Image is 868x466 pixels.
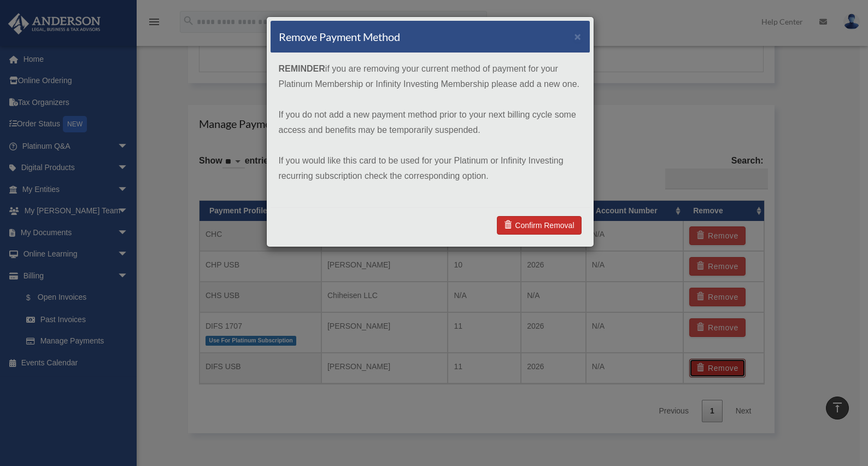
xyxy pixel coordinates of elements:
[271,53,590,207] div: if you are removing your current method of payment for your Platinum Membership or Infinity Inves...
[574,31,582,42] button: ×
[279,107,582,138] p: If you do not add a new payment method prior to your next billing cycle some access and benefits ...
[279,64,325,73] strong: REMINDER
[279,29,400,44] h4: Remove Payment Method
[497,216,581,235] a: Confirm Removal
[279,153,582,184] p: If you would like this card to be used for your Platinum or Infinity Investing recurring subscrip...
